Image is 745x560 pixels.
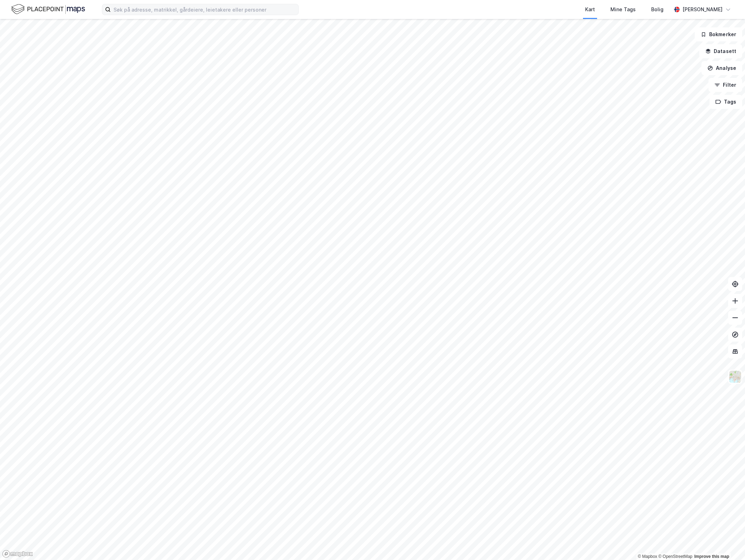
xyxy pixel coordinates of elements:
[111,4,298,15] input: Søk på adresse, matrikkel, gårdeiere, leietakere eller personer
[651,5,663,14] div: Bolig
[682,5,723,14] div: [PERSON_NAME]
[11,3,85,15] img: logo.f888ab2527a4732fd821a326f86c7f29.svg
[710,526,745,560] div: Kontrollprogram for chat
[610,5,636,14] div: Mine Tags
[585,5,595,14] div: Kart
[710,526,745,560] iframe: Chat Widget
